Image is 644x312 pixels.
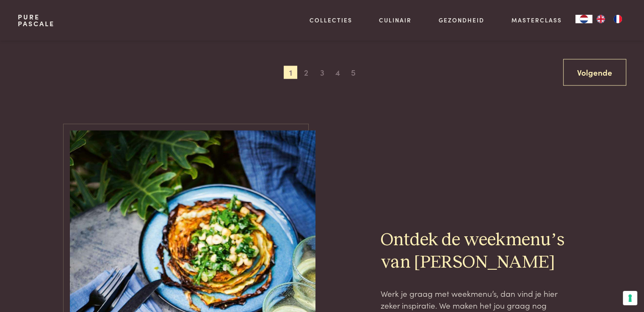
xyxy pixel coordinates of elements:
[284,66,297,79] span: 1
[563,59,626,86] a: Volgende
[381,229,575,274] h2: Ontdek de weekmenu’s van [PERSON_NAME]
[623,291,637,305] button: Uw voorkeuren voor toestemming voor trackingtechnologieën
[511,16,562,25] a: Masterclass
[575,15,626,23] aside: Language selected: Nederlands
[575,15,592,23] div: Language
[575,15,592,23] a: NL
[609,15,626,23] a: FR
[592,15,609,23] a: EN
[347,66,360,79] span: 5
[439,16,484,25] a: Gezondheid
[315,66,329,79] span: 3
[18,14,55,27] a: PurePascale
[331,66,345,79] span: 4
[310,16,352,25] a: Collecties
[379,16,412,25] a: Culinair
[299,66,313,79] span: 2
[592,15,626,23] ul: Language list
